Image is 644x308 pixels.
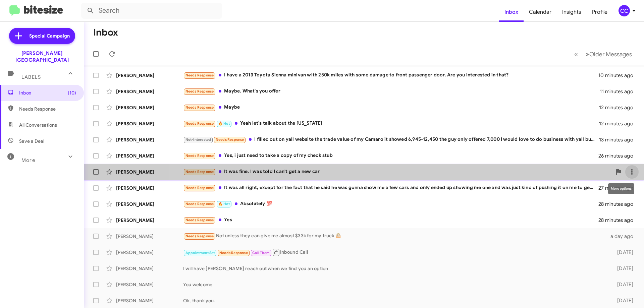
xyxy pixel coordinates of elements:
[19,138,44,144] span: Save a Deal
[29,33,70,39] span: Special Campaign
[185,105,214,110] span: Needs Response
[587,2,613,22] a: Profile
[185,89,214,94] span: Needs Response
[219,251,248,255] span: Needs Response
[116,169,183,175] div: [PERSON_NAME]
[571,47,636,61] nav: Page navigation example
[606,281,639,288] div: [DATE]
[218,202,230,206] span: 🔥 Hot
[183,184,598,192] div: It was all right, except for the fact that he said he was gonna show me a few cars and only ended...
[19,122,57,128] span: All Conversations
[116,281,183,288] div: [PERSON_NAME]
[606,249,639,256] div: [DATE]
[586,50,589,58] span: »
[185,121,214,126] span: Needs Response
[183,216,598,224] div: Yes
[185,234,214,238] span: Needs Response
[183,120,599,127] div: Yeah let's talk about the [US_STATE]
[613,5,637,16] button: CC
[116,136,183,143] div: [PERSON_NAME]
[599,120,639,127] div: 12 minutes ago
[499,2,524,22] a: Inbox
[116,233,183,240] div: [PERSON_NAME]
[116,201,183,207] div: [PERSON_NAME]
[598,217,639,224] div: 28 minutes ago
[600,88,639,95] div: 11 minutes ago
[598,185,639,191] div: 27 minutes ago
[19,106,76,112] span: Needs Response
[183,297,606,304] div: Ok, thank you.
[216,137,244,142] span: Needs Response
[599,104,639,111] div: 12 minutes ago
[183,87,600,95] div: Maybe. What's you offer
[116,152,183,159] div: [PERSON_NAME]
[598,201,639,207] div: 28 minutes ago
[185,137,211,142] span: Not-Interested
[21,74,41,80] span: Labels
[185,153,214,158] span: Needs Response
[606,265,639,272] div: [DATE]
[116,72,183,79] div: [PERSON_NAME]
[185,73,214,77] span: Needs Response
[183,104,599,111] div: Maybe
[116,265,183,272] div: [PERSON_NAME]
[183,71,598,79] div: I have a 2013 Toyota Sienna minivan with 250k miles with some damage to front passenger door. Are...
[183,265,606,272] div: I will have [PERSON_NAME] reach out when we find you an option
[116,88,183,95] div: [PERSON_NAME]
[116,297,183,304] div: [PERSON_NAME]
[619,5,630,16] div: CC
[524,2,557,22] a: Calendar
[557,2,587,22] a: Insights
[606,297,639,304] div: [DATE]
[608,183,634,194] div: More options
[185,251,215,255] span: Appointment Set
[81,3,222,19] input: Search
[183,152,598,160] div: Yes, i just need to take a copy of my check stub
[185,202,214,206] span: Needs Response
[185,186,214,190] span: Needs Response
[116,185,183,191] div: [PERSON_NAME]
[570,47,582,61] button: Previous
[183,168,612,176] div: It was fine. I was told I can't get a new car
[183,136,599,143] div: I filled out on yall website the trade value of my Camaro it showed 6,945-12,450 the guy only off...
[185,170,214,174] span: Needs Response
[19,89,76,96] span: Inbox
[21,157,35,163] span: More
[599,136,639,143] div: 13 minutes ago
[68,89,76,96] span: (10)
[183,232,606,240] div: Not unless they can give me almost $33k for my truck 🤷🏼
[574,50,578,58] span: «
[116,217,183,224] div: [PERSON_NAME]
[9,28,75,44] a: Special Campaign
[598,72,639,79] div: 10 minutes ago
[606,233,639,240] div: a day ago
[582,47,636,61] button: Next
[598,152,639,159] div: 26 minutes ago
[116,249,183,256] div: [PERSON_NAME]
[183,281,606,288] div: You welcome
[116,104,183,111] div: [PERSON_NAME]
[183,200,598,208] div: Absolutely 💯
[589,51,632,58] span: Older Messages
[116,120,183,127] div: [PERSON_NAME]
[183,248,606,256] div: Inbound Call
[218,121,230,126] span: 🔥 Hot
[252,251,270,255] span: Call Them
[185,218,214,222] span: Needs Response
[93,27,118,38] h1: Inbox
